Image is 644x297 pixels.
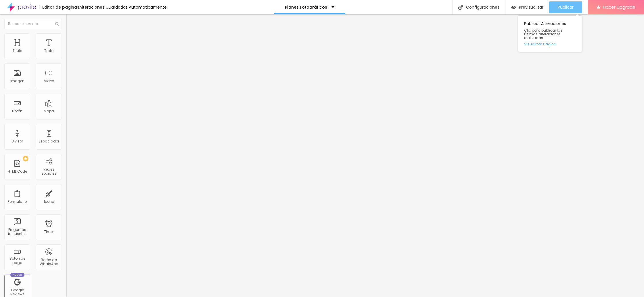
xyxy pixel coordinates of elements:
div: Botón de pago [6,256,28,265]
div: Redes sociales [37,167,60,176]
input: Buscar elemento [4,19,62,29]
span: Clic para publicar las últimas alteraciones realizadas [524,28,576,40]
button: Previsualizar [505,1,549,13]
div: Espaciador [39,139,59,143]
div: Icono [44,200,54,204]
span: Previsualizar [519,5,543,9]
img: view-1.svg [511,5,516,10]
div: Imagen [10,79,24,83]
div: Botón [12,109,22,113]
div: Botón do WhatsApp [37,258,60,266]
div: Timer [44,230,54,234]
div: Google Reviews [6,288,28,296]
span: Publicar [558,5,574,9]
img: Icone [55,22,59,26]
div: Divisor [11,139,23,143]
div: Mapa [44,109,54,113]
img: Icone [458,5,463,10]
div: Formulario [8,200,27,204]
div: Texto [44,49,53,53]
div: Titulo [13,49,22,53]
button: Publicar [549,1,582,13]
div: Alteraciones Guardadas Automáticamente [79,5,167,9]
div: Nuevo [10,273,24,277]
div: HTML Code [8,169,27,173]
div: Publicar Alteraciones [518,16,582,52]
div: Preguntas frecuentes [6,228,28,236]
p: Planes Fotográficos [285,5,327,9]
span: Hacer Upgrade [603,5,635,9]
a: Visualizar Página [524,42,576,46]
div: Editor de paginas [39,5,79,9]
iframe: Editor [66,14,644,297]
div: Video [44,79,54,83]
